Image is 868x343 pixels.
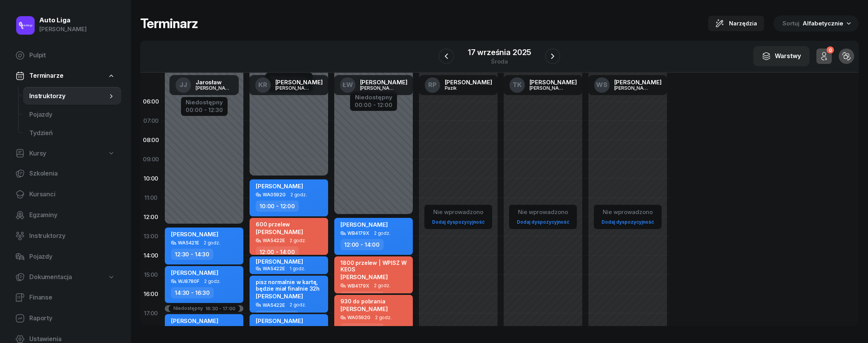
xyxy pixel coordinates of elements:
[256,279,323,292] div: pisz normalnie w kartę, będzie miał finalnie 32h
[598,206,657,228] button: Nie wprowadzonoDodaj dyspozycyjność
[256,228,303,236] span: [PERSON_NAME]
[171,287,214,298] div: 14:30 - 16:30
[29,231,115,241] span: Instruktorzy
[186,99,223,105] div: Niedostępny
[355,93,392,110] button: Niedostępny00:00 - 12:00
[445,85,482,90] div: Pazik
[275,85,312,90] div: [PERSON_NAME]
[256,317,303,325] span: [PERSON_NAME]
[249,75,329,95] a: KR[PERSON_NAME][PERSON_NAME]
[355,94,392,100] div: Niedostępny
[23,87,121,105] a: Instruktorzy
[347,231,369,236] div: WB4179X
[9,67,121,85] a: Terminarze
[29,71,63,81] span: Terminarze
[503,75,583,95] a: TK[PERSON_NAME][PERSON_NAME]
[204,279,221,284] span: 2 godz.
[290,192,307,197] span: 2 godz.
[347,283,369,288] div: WB4179X
[374,283,390,288] span: 2 godz.
[140,111,162,131] div: 07:00
[29,189,115,199] span: Kursanci
[340,291,384,303] div: 14:00 - 16:00
[340,259,408,273] div: 1800 przelew | WPISZ W KEOS
[178,279,199,284] div: WJ8780F
[29,293,115,303] span: Finanse
[29,210,115,220] span: Egzaminy
[256,293,303,300] span: [PERSON_NAME]
[140,284,162,304] div: 16:00
[614,85,651,90] div: [PERSON_NAME]
[256,201,299,212] div: 10:00 - 12:00
[596,82,607,88] span: WS
[29,252,115,262] span: Pojazdy
[171,269,218,276] span: [PERSON_NAME]
[258,82,267,88] span: KR
[140,169,162,188] div: 10:00
[614,79,662,85] div: [PERSON_NAME]
[816,49,832,64] button: 0
[514,218,572,226] a: Dodaj dyspozycyjność
[803,20,843,27] span: Alfabetycznie
[514,206,572,228] button: Nie wprowadzonoDodaj dyspozycyjność
[708,16,764,31] button: Narzędzia
[347,315,370,320] div: WA0592G
[256,246,299,258] div: 12:00 - 14:00
[9,248,121,266] a: Pojazdy
[290,302,306,308] span: 2 godz.
[429,207,488,217] div: Nie wprowadzono
[374,231,390,236] span: 2 godz.
[140,131,162,150] div: 08:00
[39,24,87,34] div: [PERSON_NAME]
[186,98,223,115] button: Niedostępny00:00 - 12:30
[826,47,834,54] div: 0
[9,227,121,245] a: Instruktorzy
[340,305,388,313] span: [PERSON_NAME]
[29,149,46,159] span: Kursy
[140,207,162,227] div: 12:00
[140,246,162,265] div: 14:00
[598,218,657,226] a: Dodaj dyspozycyjność
[140,17,198,30] h1: Terminarz
[340,239,384,250] div: 12:00 - 14:00
[419,75,498,95] a: RP[PERSON_NAME]Pazik
[256,258,303,265] span: [PERSON_NAME]
[342,82,353,88] span: ŁW
[340,323,384,335] div: 16:00 - 18:00
[753,46,809,66] button: Warstwy
[171,317,218,325] span: [PERSON_NAME]
[598,207,657,217] div: Nie wprowadzono
[263,192,286,197] div: WA0592G
[263,303,285,308] div: WA5422E
[445,79,492,85] div: [PERSON_NAME]
[429,206,488,228] button: Nie wprowadzonoDodaj dyspozycyjność
[196,85,233,90] div: [PERSON_NAME]
[9,206,121,224] a: Egzaminy
[514,207,572,217] div: Nie wprowadzono
[375,315,392,320] span: 2 godz.
[355,100,392,108] div: 00:00 - 12:00
[513,82,522,88] span: TK
[39,17,87,23] div: Auto Liga
[530,85,566,90] div: [PERSON_NAME]
[588,75,668,95] a: WS[PERSON_NAME][PERSON_NAME]
[196,79,233,85] div: Jarosław
[530,79,577,85] div: [PERSON_NAME]
[334,75,414,95] a: ŁW[PERSON_NAME][PERSON_NAME]
[468,49,531,56] div: 17 września 2025
[729,19,757,28] span: Narzędzia
[290,266,305,271] span: 1 godz.
[468,59,531,64] div: środa
[204,240,220,246] span: 2 godz.
[290,238,306,243] span: 2 godz.
[179,82,187,88] span: JJ
[256,311,298,322] div: 15:00 - 17:00
[29,50,115,60] span: Pulpit
[340,273,388,281] span: [PERSON_NAME]
[29,91,107,101] span: Instruktorzy
[773,15,859,32] button: Sortuj Alfabetycznie
[429,218,488,226] a: Dodaj dyspozycyjność
[29,169,115,179] span: Szkolenia
[9,185,121,204] a: Kursanci
[9,288,121,307] a: Finanse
